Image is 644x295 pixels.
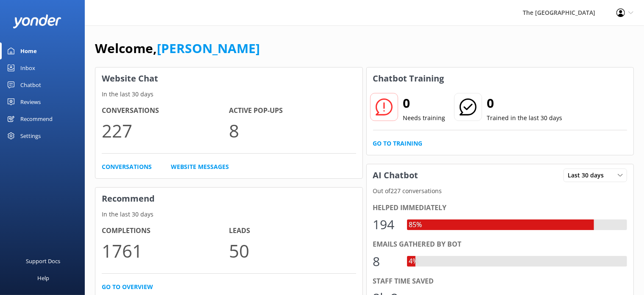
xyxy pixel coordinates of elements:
p: 8 [229,116,356,145]
h4: Leads [229,225,356,236]
a: [PERSON_NAME] [157,39,260,57]
p: In the last 30 days [95,210,362,219]
div: 194 [373,214,399,235]
div: 85% [407,219,424,230]
div: Emails gathered by bot [373,239,627,250]
div: Chatbot [20,76,41,93]
p: 1761 [102,236,229,265]
h2: 0 [487,93,563,113]
h2: 0 [403,93,446,113]
h3: AI Chatbot [367,164,425,186]
h3: Chatbot Training [367,67,451,90]
div: 8 [373,251,399,272]
p: In the last 30 days [95,90,362,99]
div: Help [37,270,49,287]
p: 227 [102,116,229,145]
p: 50 [229,236,356,265]
div: Home [20,42,37,59]
p: Needs training [403,113,446,123]
div: Helped immediately [373,202,627,214]
span: Last 30 days [568,171,609,180]
div: Reviews [20,93,41,110]
div: Recommend [20,110,53,127]
a: Website Messages [171,162,229,171]
h4: Active Pop-ups [229,105,356,116]
div: Staff time saved [373,276,627,287]
p: Out of 227 conversations [367,186,634,196]
h4: Conversations [102,105,229,116]
div: Inbox [20,59,35,76]
div: Settings [20,127,41,144]
a: Go to overview [102,282,153,292]
h3: Website Chat [95,67,362,90]
h4: Completions [102,225,229,236]
img: yonder-white-logo.png [13,14,61,28]
h3: Recommend [95,188,362,210]
div: Support Docs [26,253,61,270]
p: Trained in the last 30 days [487,113,563,123]
a: Conversations [102,162,152,171]
div: 4% [407,256,421,267]
h1: Welcome, [95,38,260,59]
a: Go to Training [373,139,423,148]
